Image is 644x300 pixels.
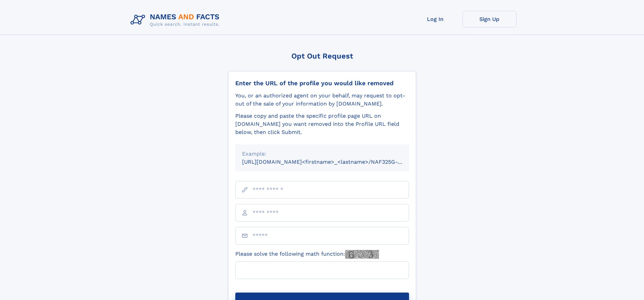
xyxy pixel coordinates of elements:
[242,159,422,165] small: [URL][DOMAIN_NAME]<firstname>_<lastname>/NAF325G-xxxxxxxx
[128,11,225,29] img: Logo Names and Facts
[242,150,402,158] div: Example:
[235,250,379,259] label: Please solve the following math function:
[235,92,409,108] div: You, or an authorized agent on your behalf, may request to opt-out of the sale of your informatio...
[235,112,409,136] div: Please copy and paste the specific profile page URL on [DOMAIN_NAME] you want removed into the Pr...
[408,11,462,27] a: Log In
[235,79,409,87] div: Enter the URL of the profile you would like removed
[228,52,416,60] div: Opt Out Request
[462,11,517,27] a: Sign Up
